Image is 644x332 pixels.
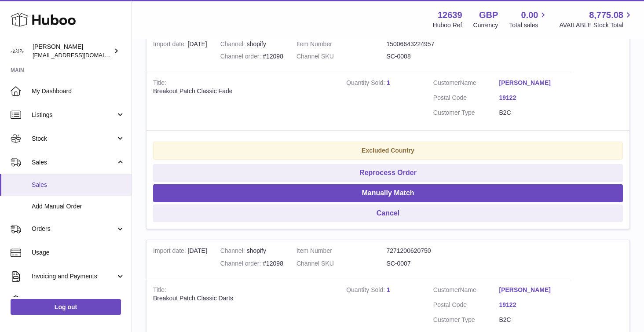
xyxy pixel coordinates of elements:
[32,202,125,211] span: Add Manual Order
[433,21,462,29] div: Huboo Ref
[589,9,623,21] span: 8,775.08
[362,147,414,154] strong: Excluded Country
[433,316,499,324] dt: Customer Type
[296,40,387,48] dt: Item Number
[220,53,263,62] strong: Channel order
[33,43,112,59] div: [PERSON_NAME]
[146,240,214,279] td: [DATE]
[32,296,125,304] span: Cases
[499,79,565,87] a: [PERSON_NAME]
[153,286,166,296] strong: Title
[386,40,476,48] dd: 15006643224957
[32,181,125,189] span: Sales
[32,225,116,233] span: Orders
[499,94,565,102] a: 19122
[33,51,129,58] span: [EMAIL_ADDRESS][DOMAIN_NAME]
[153,79,166,88] strong: Title
[386,247,476,255] dd: 7271200620750
[433,286,460,293] span: Customer
[296,247,387,255] dt: Item Number
[220,247,247,256] strong: Channel
[153,204,623,223] button: Cancel
[32,158,116,167] span: Sales
[346,79,387,88] strong: Quantity Sold
[509,21,548,29] span: Total sales
[153,184,623,202] button: Manually Match
[32,272,116,281] span: Invoicing and Payments
[220,40,283,48] div: shopify
[387,286,390,293] a: 1
[153,247,188,256] strong: Import date
[32,87,125,95] span: My Dashboard
[479,9,498,21] strong: GBP
[32,135,116,143] span: Stock
[387,79,390,86] a: 1
[521,9,538,21] span: 0.00
[220,247,283,255] div: shopify
[473,21,498,29] div: Currency
[153,40,188,50] strong: Import date
[559,21,633,29] span: AVAILABLE Stock Total
[153,294,333,303] div: Breakout Patch Classic Darts
[220,52,283,61] div: #12098
[220,259,283,268] div: #12098
[433,286,499,296] dt: Name
[499,316,565,324] dd: B2C
[220,260,263,269] strong: Channel order
[509,9,548,29] a: 0.00 Total sales
[433,94,499,104] dt: Postal Code
[296,259,387,268] dt: Channel SKU
[433,79,499,89] dt: Name
[438,9,462,21] strong: 12639
[386,259,476,268] dd: SC-0007
[433,301,499,311] dt: Postal Code
[433,79,460,86] span: Customer
[32,111,116,119] span: Listings
[153,87,333,95] div: Breakout Patch Classic Fade
[220,40,247,50] strong: Channel
[146,33,214,72] td: [DATE]
[296,52,387,61] dt: Channel SKU
[559,9,633,29] a: 8,775.08 AVAILABLE Stock Total
[386,52,476,61] dd: SC-0008
[11,44,24,58] img: admin@skinchoice.com
[433,109,499,117] dt: Customer Type
[153,164,623,182] button: Reprocess Order
[499,286,565,294] a: [PERSON_NAME]
[11,299,121,315] a: Log out
[346,286,387,296] strong: Quantity Sold
[32,248,125,257] span: Usage
[499,109,565,117] dd: B2C
[499,301,565,309] a: 19122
